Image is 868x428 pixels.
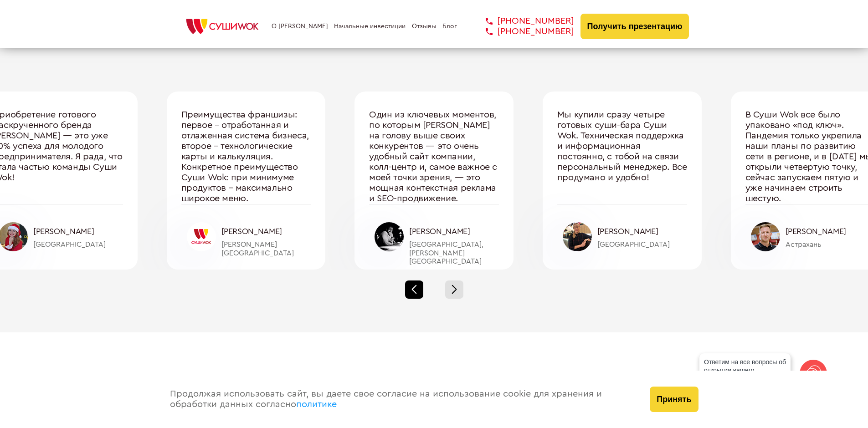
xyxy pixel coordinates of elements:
div: Продолжая использовать сайт, вы даете свое согласие на использование cookie для хранения и обрабо... [161,371,641,428]
button: Получить презентацию [580,14,689,39]
div: [GEOGRAPHIC_DATA] [33,240,123,249]
div: Один из ключевых моментов, по которым [PERSON_NAME] на голову выше своих конкурентов — это очень ... [369,110,499,204]
div: [PERSON_NAME] [409,227,499,236]
div: [PERSON_NAME] [597,227,687,236]
a: политике [296,400,337,409]
img: СУШИWOK [179,16,266,36]
a: [PHONE_NUMBER] [472,16,574,26]
div: Преимущества франшизы: первое – отработанная и отлаженная система бизнеса, второе – технологическ... [181,110,311,204]
a: О [PERSON_NAME] [272,23,328,30]
div: [PERSON_NAME][GEOGRAPHIC_DATA] [221,240,311,257]
a: Начальные инвестиции [334,23,406,30]
div: Ответим на все вопросы об открытии вашего [PERSON_NAME]! [699,353,791,387]
a: [PHONE_NUMBER] [472,26,574,37]
div: Мы купили сразу четыре готовых суши-бара Суши Wok. Техническая поддержка и информационная постоян... [557,110,687,204]
div: [PERSON_NAME] [33,227,123,236]
button: Принять [650,387,698,412]
div: [PERSON_NAME] [221,227,311,236]
div: [GEOGRAPHIC_DATA] [597,240,687,249]
a: Отзывы [412,23,437,30]
div: [GEOGRAPHIC_DATA], [PERSON_NAME][GEOGRAPHIC_DATA] [409,240,499,265]
a: Блог [442,23,457,30]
